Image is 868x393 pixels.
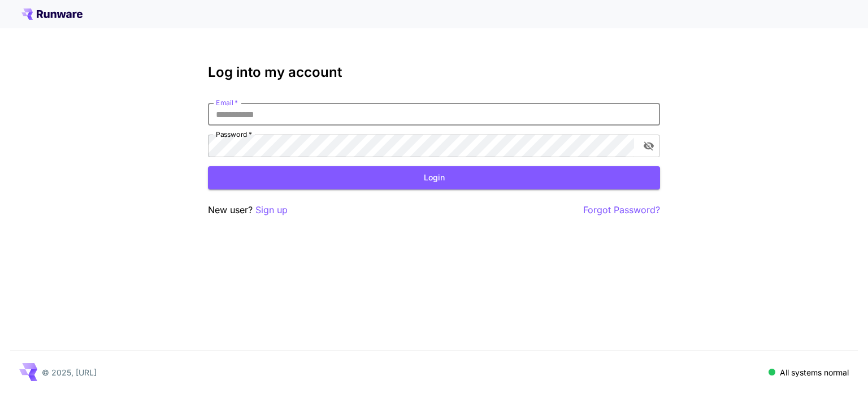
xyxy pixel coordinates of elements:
[208,64,660,80] h3: Log into my account
[216,98,238,107] label: Email
[216,129,252,139] label: Password
[639,136,659,156] button: toggle password visibility
[583,203,660,217] button: Forgot Password?
[42,366,97,378] p: © 2025, [URL]
[780,366,849,378] p: All systems normal
[208,166,660,189] button: Login
[255,203,288,217] button: Sign up
[208,203,288,217] p: New user?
